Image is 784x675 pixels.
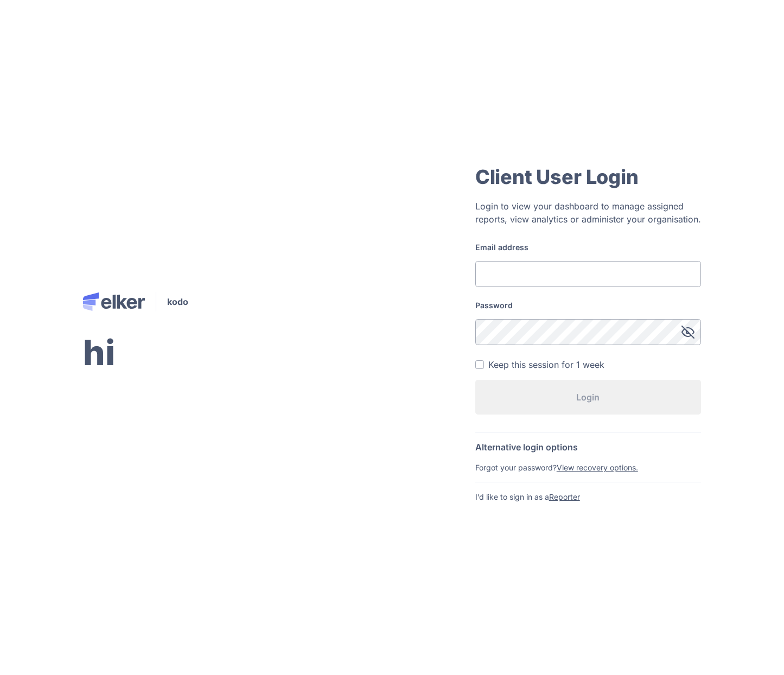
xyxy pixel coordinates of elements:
span: kodo [167,295,188,308]
label: Password [475,300,701,310]
div: Client User Login [475,164,701,190]
a: View recovery options. [557,463,638,472]
a: Reporter [549,492,580,501]
h2: hi [83,332,188,374]
img: Elker [83,292,145,311]
div: Forgot your password? [475,462,701,473]
div: Keep this session for 1 week [488,358,604,371]
div: I’d like to sign in as a [475,491,701,502]
div: Login to view your dashboard to manage assigned reports, view analytics or administer your organi... [475,200,701,226]
label: Email address [475,242,701,252]
div: Alternative login options [475,441,701,453]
